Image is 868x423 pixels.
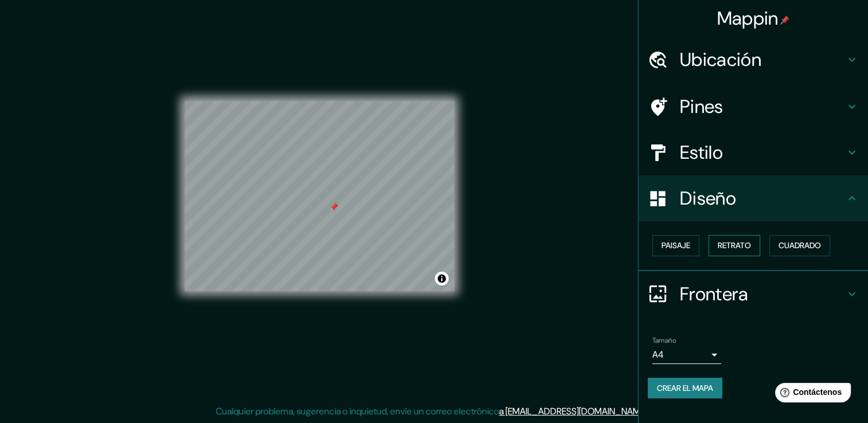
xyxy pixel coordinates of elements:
[652,235,699,256] button: Paisaje
[648,378,722,399] button: Crear el mapa
[780,15,789,25] img: pin-icon.png
[639,37,868,83] div: Ubicación
[718,238,751,253] font: Retrato
[709,235,760,256] button: Retrato
[769,235,830,256] button: Cuadrado
[680,48,845,71] h4: Ubicación
[680,187,845,210] h4: Diseño
[499,405,647,417] a: a [EMAIL_ADDRESS][DOMAIN_NAME]
[639,130,868,175] div: Estilo
[652,346,721,364] div: A4
[216,405,649,418] p: Cualquier problema, sugerencia o inquietud, envíe un correo electrónico .
[639,84,868,130] div: Pines
[185,101,454,291] canvas: Mapa
[680,283,845,305] h4: Frontera
[435,272,449,285] button: Alternar atribución
[680,141,845,164] h4: Estilo
[657,381,713,395] font: Crear el mapa
[639,271,868,317] div: Frontera
[766,378,855,410] iframe: Help widget launcher
[652,335,676,345] label: Tamaño
[639,175,868,221] div: Diseño
[661,238,690,253] font: Paisaje
[717,6,779,30] font: Mappin
[779,238,821,253] font: Cuadrado
[680,95,845,118] h4: Pines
